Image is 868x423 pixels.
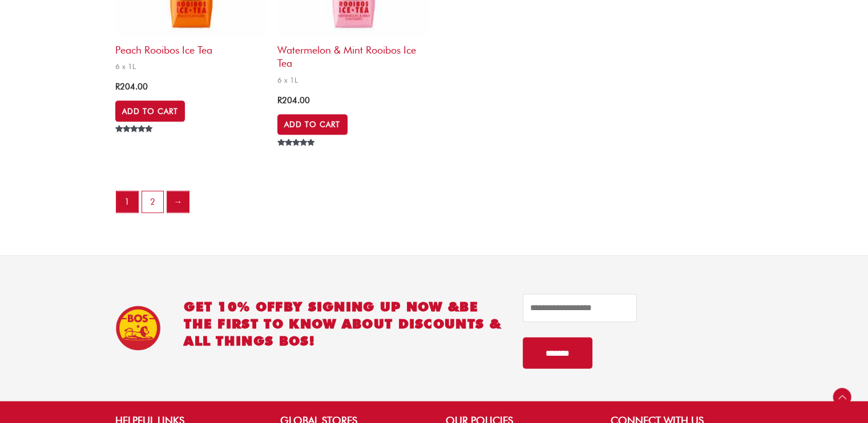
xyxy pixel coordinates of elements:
span: Rated out of 5 [115,125,155,158]
h2: Peach Rooibos Ice Tea [115,38,266,56]
img: BOS Ice Tea [115,306,161,351]
a: Add to cart: “Peach Rooibos Ice Tea” [115,101,185,121]
span: R [115,82,120,92]
h2: Watermelon & Mint Rooibos Ice Tea [277,38,428,70]
span: 6 x 1L [115,62,266,71]
span: Rated out of 5 [277,139,317,172]
span: Page 1 [116,192,138,213]
a: → [167,192,189,213]
span: 6 x 1L [277,75,428,85]
bdi: 204.00 [277,95,310,105]
nav: Product Pagination [115,190,753,221]
span: R [277,95,282,105]
a: Add to cart: “Watermelon & Mint Rooibos Ice Tea” [277,115,347,135]
span: BY SIGNING UP NOW & [284,299,460,314]
bdi: 204.00 [115,82,148,92]
h2: GET 10% OFF be the first to know about discounts & all things BOS! [184,298,511,349]
a: Page 2 [142,192,164,213]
